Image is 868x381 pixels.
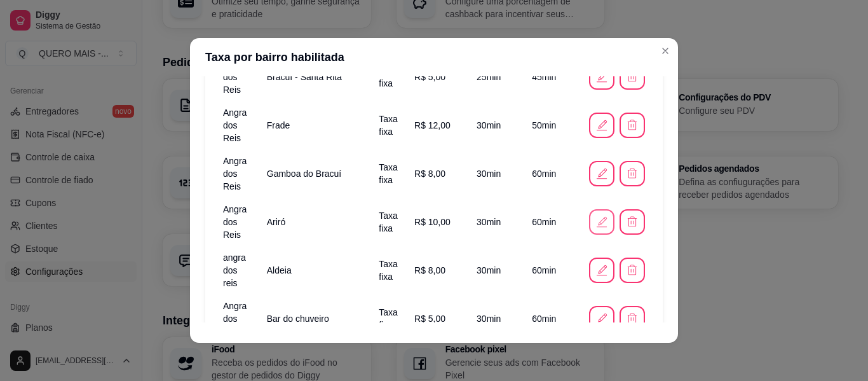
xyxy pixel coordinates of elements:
[267,217,286,227] span: Ariró
[414,217,451,227] span: R$ 10,00
[267,314,329,324] span: Bar do chuveiro
[524,53,581,101] td: 45 min
[414,72,445,82] span: R$ 5,00
[379,211,398,233] span: Taxa fixa
[267,169,342,179] span: Gamboa do Bracuí
[469,294,524,343] td: 30 min
[469,246,524,294] td: 30 min
[524,294,581,343] td: 60 min
[267,120,290,130] span: Frade
[414,314,445,324] span: R$ 5,00
[414,120,451,130] span: R$ 12,00
[267,72,342,82] span: Bracuí - Santa Rita
[414,169,445,179] span: R$ 8,00
[469,53,524,101] td: 25 min
[379,259,398,282] span: Taxa fixa
[524,101,581,149] td: 50 min
[190,38,678,76] header: Taxa por bairro habilitada
[379,114,398,137] span: Taxa fixa
[469,198,524,246] td: 30 min
[469,101,524,149] td: 30 min
[379,307,398,330] span: Taxa fixa
[655,41,675,61] button: Close
[524,149,581,198] td: 60 min
[267,265,292,275] span: Aldeia
[414,265,445,275] span: R$ 8,00
[223,204,247,240] span: Angra dos Reis
[524,246,581,294] td: 60 min
[379,162,398,185] span: Taxa fixa
[223,156,247,191] span: Angra dos Reis
[223,301,247,336] span: Angra dos Reis
[223,107,247,143] span: Angra dos Reis
[223,59,247,95] span: Angra dos Reis
[223,253,246,288] span: angra dos reis
[524,198,581,246] td: 60 min
[469,149,524,198] td: 30 min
